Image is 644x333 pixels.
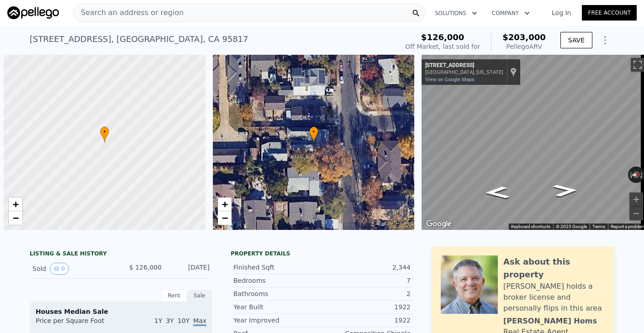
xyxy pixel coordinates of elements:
div: Off Market, last sold for [405,42,480,51]
a: Zoom in [218,198,232,211]
div: 1922 [322,302,411,312]
span: $ 126,000 [129,264,162,271]
div: 2,344 [322,263,411,272]
span: + [13,198,19,210]
div: [DATE] [169,263,210,275]
a: Zoom out [218,211,232,225]
button: Company [485,5,537,21]
div: [STREET_ADDRESS] , [GEOGRAPHIC_DATA] , CA 95817 [30,33,248,46]
div: Bedrooms [233,276,322,285]
path: Go North, 57th St [542,181,588,200]
div: Bathrooms [233,289,322,298]
div: [PERSON_NAME] holds a broker license and personally flips in this area [503,281,605,314]
button: Zoom out [629,207,643,220]
div: Year Built [233,302,322,312]
a: Log In [541,8,582,17]
path: Go South, 57th St [474,183,520,202]
a: Terms (opens in new tab) [592,224,605,229]
a: Free Account [582,5,637,21]
div: Finished Sqft [233,263,322,272]
a: Zoom in [9,198,22,211]
span: Search an address or region [74,7,184,18]
span: • [100,128,109,136]
div: 2 [322,289,411,298]
div: Houses Median Sale [36,307,206,316]
div: [GEOGRAPHIC_DATA], [US_STATE] [425,69,503,75]
div: Pellego ARV [502,42,546,51]
button: Solutions [428,5,485,21]
div: Ask about this property [503,255,605,281]
span: + [222,198,227,210]
div: [STREET_ADDRESS] [425,62,503,69]
span: $203,000 [502,32,546,42]
div: • [309,126,318,142]
img: Pellego [7,6,59,19]
a: Zoom out [9,211,22,225]
div: 1922 [322,316,411,325]
a: View on Google Maps [425,77,475,83]
a: Show location on map [510,67,517,77]
div: [PERSON_NAME] Homs [503,316,597,327]
div: Sale [187,290,212,302]
div: Price per Square Foot [36,316,121,331]
span: 1Y [154,317,162,324]
span: Max [193,317,206,326]
div: Year Improved [233,316,322,325]
div: • [100,126,109,142]
div: Property details [231,250,413,257]
div: Sold [32,263,114,275]
img: Google [424,218,454,230]
button: View historical data [50,263,69,275]
span: $126,000 [421,32,465,42]
span: 10Y [178,317,190,324]
button: Rotate counterclockwise [628,166,633,183]
span: − [13,212,19,224]
button: SAVE [560,32,592,48]
div: LISTING & SALE HISTORY [30,250,212,259]
span: − [222,212,227,224]
a: Open this area in Google Maps (opens a new window) [424,218,454,230]
span: • [309,128,318,136]
div: 7 [322,276,411,285]
button: Zoom in [629,193,643,206]
div: Rent [161,290,187,302]
span: 3Y [166,317,174,324]
span: © 2025 Google [556,224,587,229]
button: Keyboard shortcuts [511,224,550,230]
button: Show Options [596,31,614,49]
